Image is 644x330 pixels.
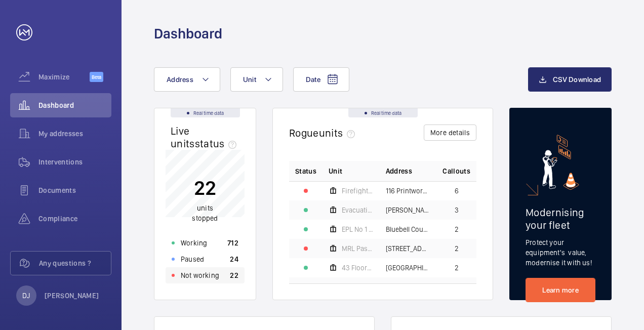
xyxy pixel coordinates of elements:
[227,238,238,248] p: 712
[295,166,316,176] p: Status
[38,129,111,139] span: My addresses
[243,75,256,84] span: Unit
[386,264,431,271] span: [GEOGRAPHIC_DATA] - [GEOGRAPHIC_DATA]
[181,270,219,280] p: Not working
[38,157,111,167] span: Interventions
[195,137,241,150] span: status
[167,75,193,84] span: Address
[22,291,30,301] p: DJ
[38,214,111,224] span: Compliance
[442,166,470,176] span: Callouts
[526,278,595,302] a: Learn more
[306,75,320,84] span: Date
[348,108,418,117] div: Real time data
[289,127,359,139] h2: Rogue
[39,258,111,268] span: Any questions ?
[386,166,412,176] span: Address
[38,185,111,195] span: Documents
[342,226,374,233] span: EPL No 1 Flats 2-25
[181,238,207,248] p: Working
[171,125,240,150] h2: Live units
[342,207,374,214] span: Evacuation - EPL Passenger Lift No 2
[90,72,103,82] span: Beta
[154,24,222,43] h1: Dashboard
[386,187,431,194] span: 116 Printworks Apartments Flats 1-65 - High Risk Building - 116 Printworks Apartments Flats 1-65
[455,264,459,271] span: 2
[329,166,342,176] span: Unit
[342,187,374,194] span: Firefighters - EPL Flats 1-65 No 1
[171,108,240,117] div: Real time data
[230,67,283,92] button: Unit
[38,72,90,82] span: Maximize
[455,226,459,233] span: 2
[386,207,431,214] span: [PERSON_NAME] Court - High Risk Building - [PERSON_NAME][GEOGRAPHIC_DATA]
[192,214,218,222] span: stopped
[386,226,431,233] span: Bluebell Court 1 Flats 2-25 - High Risk Building - [GEOGRAPHIC_DATA] 1 Flats 2-25
[455,245,459,252] span: 2
[526,237,595,268] p: Protect your equipment's value, modernise it with us!
[553,75,601,84] span: CSV Download
[45,291,99,301] p: [PERSON_NAME]
[181,254,204,264] p: Paused
[192,203,218,223] p: units
[293,67,349,92] button: Date
[342,245,374,252] span: MRL Passenger Lift SELE
[342,264,374,271] span: 43 Floors lift 3 right hand
[424,125,476,141] button: More details
[230,270,238,280] p: 22
[319,127,359,139] span: units
[386,245,431,252] span: [STREET_ADDRESS] - [STREET_ADDRESS]
[230,254,238,264] p: 24
[528,67,612,92] button: CSV Download
[526,206,595,231] h2: Modernising your fleet
[542,135,579,190] img: marketing-card.svg
[154,67,220,92] button: Address
[455,187,459,194] span: 6
[455,207,459,214] span: 3
[38,100,111,110] span: Dashboard
[192,175,218,200] p: 22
